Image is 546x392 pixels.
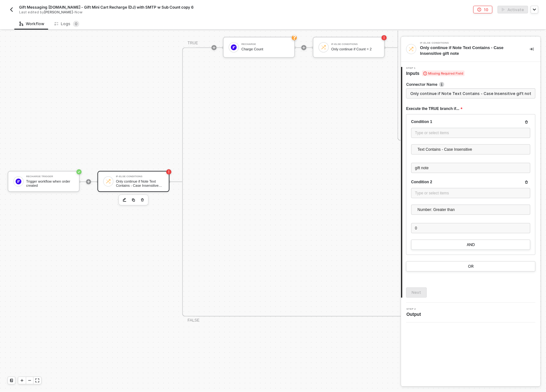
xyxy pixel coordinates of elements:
img: icon [321,44,327,50]
img: icon [231,44,237,50]
div: Workflow [19,21,44,26]
span: Text Contains - Case Insensitive [418,145,527,154]
span: Step 2 [406,308,424,310]
span: [PERSON_NAME] [44,10,73,14]
img: icon-info [439,82,444,87]
span: icon-error-page [478,8,481,11]
span: Step 1 [406,67,465,69]
div: FALSE [188,317,199,323]
span: icon-success-page [76,169,82,174]
div: Condition 2 [411,179,530,185]
span: gift note [415,166,429,170]
div: If-Else Conditions [331,43,379,46]
button: edit-cred [121,196,128,204]
label: Connector Name [406,82,535,87]
div: OR [468,264,474,269]
img: integration-icon [408,46,414,52]
div: Charge Count [241,47,289,51]
div: AND [467,242,475,247]
span: Execute the TRUE branch if... [406,105,463,113]
div: If-Else Conditions [420,42,516,44]
span: icon-play [87,180,90,184]
button: Next [406,287,427,298]
img: edit-cred [123,198,126,202]
div: Only continue if Count = 2 [331,47,379,51]
div: TRUE [188,40,198,46]
span: 0 [415,226,417,230]
img: check [293,35,296,40]
div: 10 [484,7,488,12]
span: icon-error-page [382,35,387,40]
button: back [8,6,15,13]
span: Missing Required Field [422,70,465,76]
span: icon-collapse-right [530,47,534,51]
span: icon-minus [28,379,32,382]
span: icon-play [212,46,216,49]
img: back [9,7,14,12]
span: Output [406,311,424,317]
span: icon-play [302,46,306,49]
img: icon [16,178,21,184]
button: check [292,35,297,40]
div: Only continue if Note Text Contains - Case Insensitive gift note [116,179,164,187]
div: Step 1Inputs Missing Required FieldConnector Nameicon-infoExecute the TRUE branch if...Condition ... [401,67,541,298]
span: icon-play [20,379,24,382]
span: Gift Messaging [DOMAIN_NAME] - Gift Mini Cart Recharge (DJ) with SMTP w Sub Count copy 6 [19,4,194,10]
div: Only continue if Note Text Contains - Case Insensitive gift note [420,45,520,56]
button: activateActivate [498,6,528,13]
div: Recharge Trigger [26,175,74,178]
button: 10 [473,6,492,13]
button: OR [406,261,535,272]
div: If-Else Conditions [116,175,164,178]
button: AND [411,240,530,250]
button: copy-block [130,196,137,204]
div: Condition 1 [411,119,530,125]
div: Logs [54,21,79,27]
div: Last edited by - Now [19,10,258,15]
span: Number: Greater than [418,205,527,214]
img: icon [105,178,111,184]
input: Enter description [406,88,535,98]
span: icon-expand [35,379,39,382]
span: Inputs [406,70,465,76]
div: ReCharge [241,43,289,46]
div: Trigger workflow when order created [26,179,74,187]
sup: 0 [73,21,79,27]
span: icon-error-page [166,169,171,174]
img: copy-block [132,198,135,202]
